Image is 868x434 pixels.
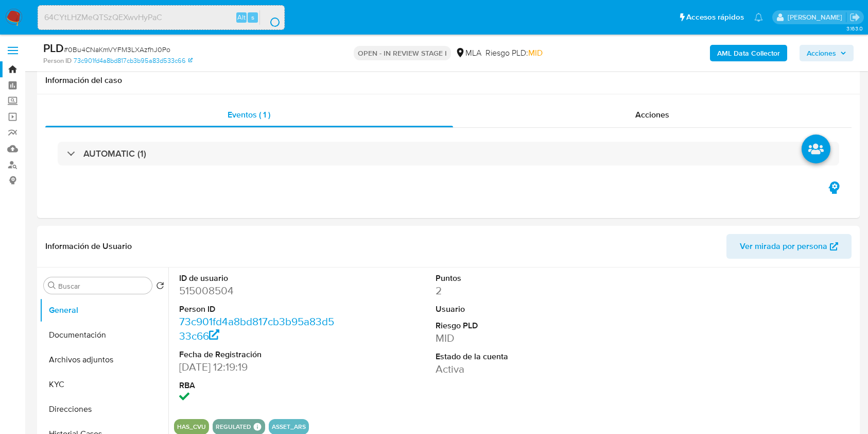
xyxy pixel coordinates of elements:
[436,283,596,298] dd: 2
[156,281,164,293] button: Volver al orden por defecto
[726,234,852,259] button: Ver mirada por persona
[179,360,340,374] dd: [DATE] 12:19:19
[740,234,827,259] span: Ver mirada por persona
[40,397,168,422] button: Direcciones
[259,10,281,25] button: search-icon
[228,109,270,121] span: Eventos ( 1 )
[45,241,132,252] h1: Información de Usuario
[74,56,193,65] a: 73c901fd4a8bd817cb3b95a83d533c66
[64,44,170,55] span: # 0Bu4CNaKmVYFM3LXAzfhJ0Po
[48,281,56,290] button: Buscar
[43,56,72,65] b: Person ID
[436,331,596,345] dd: MID
[40,298,168,323] button: General
[40,323,168,347] button: Documentación
[436,362,596,376] dd: Activa
[179,283,340,298] dd: 515008504
[40,372,168,397] button: KYC
[45,75,852,86] h1: Información del caso
[754,13,763,22] a: Notificaciones
[251,12,254,22] span: s
[788,12,846,22] p: patricia.mayol@mercadolibre.com
[179,380,340,391] dt: RBA
[710,45,787,61] button: AML Data Collector
[179,304,340,315] dt: Person ID
[58,281,148,291] input: Buscar
[800,45,854,61] button: Acciones
[686,12,744,23] span: Accesos rápidos
[436,320,596,331] dt: Riesgo PLD
[179,314,334,343] a: 73c901fd4a8bd817cb3b95a83d533c66
[237,12,246,22] span: Alt
[849,12,860,23] a: Salir
[807,45,836,61] span: Acciones
[436,351,596,362] dt: Estado de la cuenta
[43,40,64,56] b: PLD
[83,148,146,159] h3: AUTOMATIC (1)
[436,304,596,315] dt: Usuario
[354,46,451,60] p: OPEN - IN REVIEW STAGE I
[436,273,596,284] dt: Puntos
[38,11,284,24] input: Buscar usuario o caso...
[635,109,669,121] span: Acciones
[40,347,168,372] button: Archivos adjuntos
[58,142,839,165] div: AUTOMATIC (1)
[485,47,543,59] span: Riesgo PLD:
[179,273,340,284] dt: ID de usuario
[717,45,780,61] b: AML Data Collector
[455,47,481,59] div: MLA
[179,349,340,360] dt: Fecha de Registración
[528,47,543,59] span: MID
